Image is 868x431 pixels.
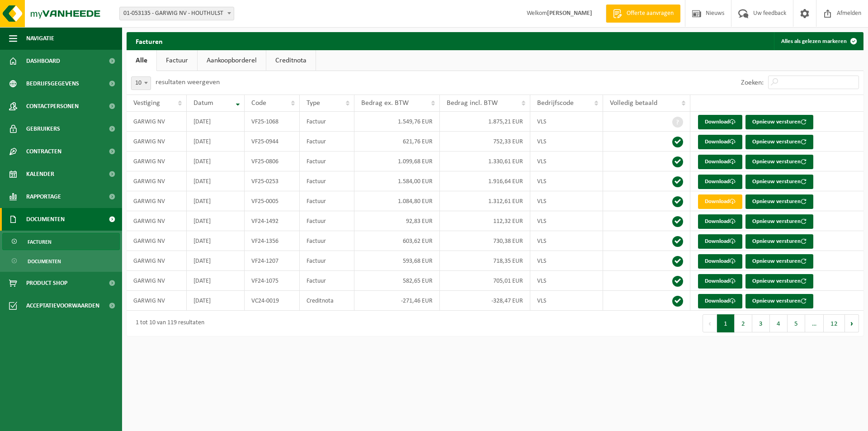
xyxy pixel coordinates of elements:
[127,191,187,211] td: GARWIG NV
[127,271,187,291] td: GARWIG NV
[440,251,530,271] td: 718,35 EUR
[300,291,354,311] td: Creditnota
[300,191,354,211] td: Factuur
[157,50,197,71] a: Factuur
[131,76,151,90] span: 10
[26,50,60,72] span: Dashboard
[26,118,60,140] span: Gebruikers
[300,152,354,171] td: Factuur
[774,32,863,50] button: Alles als gelezen markeren
[354,132,440,152] td: 621,76 EUR
[245,152,300,171] td: VF25-0806
[187,251,245,271] td: [DATE]
[127,231,187,251] td: GARWIG NV
[698,115,742,129] a: Download
[245,132,300,152] td: VF25-0944
[26,72,79,95] span: Bedrijfsgegevens
[187,132,245,152] td: [DATE]
[698,194,742,209] a: Download
[127,50,156,71] a: Alle
[251,99,266,107] span: Code
[187,191,245,211] td: [DATE]
[127,211,187,231] td: GARWIG NV
[307,99,320,107] span: Type
[440,112,530,132] td: 1.875,21 EUR
[530,171,603,191] td: VLS
[26,27,54,50] span: Navigatie
[245,211,300,231] td: VF24-1492
[745,274,813,289] button: Opnieuw versturen
[156,79,220,86] label: resultaten weergeven
[530,152,603,171] td: VLS
[530,291,603,311] td: VLS
[530,191,603,211] td: VLS
[193,99,213,107] span: Datum
[2,233,120,250] a: Facturen
[127,291,187,311] td: GARWIG NV
[127,152,187,171] td: GARWIG NV
[741,79,764,86] label: Zoeken:
[300,132,354,152] td: Factuur
[703,314,717,332] button: Previous
[187,211,245,231] td: [DATE]
[300,171,354,191] td: Factuur
[440,191,530,211] td: 1.312,61 EUR
[447,99,498,107] span: Bedrag incl. BTW
[698,155,742,169] a: Download
[354,152,440,171] td: 1.099,68 EUR
[530,231,603,251] td: VLS
[354,191,440,211] td: 1.084,80 EUR
[698,294,742,308] a: Download
[698,175,742,189] a: Download
[354,271,440,291] td: 582,65 EUR
[698,135,742,149] a: Download
[245,251,300,271] td: VF24-1207
[300,231,354,251] td: Factuur
[698,254,742,269] a: Download
[354,291,440,311] td: -271,46 EUR
[361,99,409,107] span: Bedrag ex. BTW
[300,112,354,132] td: Factuur
[187,152,245,171] td: [DATE]
[745,194,813,209] button: Opnieuw versturen
[537,99,574,107] span: Bedrijfscode
[245,231,300,251] td: VF24-1356
[187,271,245,291] td: [DATE]
[245,171,300,191] td: VF25-0253
[354,251,440,271] td: 593,68 EUR
[530,251,603,271] td: VLS
[745,175,813,189] button: Opnieuw versturen
[788,314,805,332] button: 5
[698,274,742,289] a: Download
[717,314,735,332] button: 1
[133,99,160,107] span: Vestiging
[245,191,300,211] td: VF25-0005
[745,135,813,149] button: Opnieuw versturen
[120,7,234,20] span: 01-053135 - GARWIG NV - HOUTHULST
[127,32,172,50] h2: Facturen
[354,231,440,251] td: 603,62 EUR
[745,155,813,169] button: Opnieuw versturen
[266,50,316,71] a: Creditnota
[440,132,530,152] td: 752,33 EUR
[354,171,440,191] td: 1.584,00 EUR
[606,5,680,23] a: Offerte aanvragen
[26,208,65,231] span: Documenten
[28,233,52,251] span: Facturen
[26,163,54,185] span: Kalender
[132,77,151,90] span: 10
[26,140,61,163] span: Contracten
[735,314,752,332] button: 2
[805,314,824,332] span: …
[131,315,204,332] div: 1 tot 10 van 119 resultaten
[440,171,530,191] td: 1.916,64 EUR
[440,291,530,311] td: -328,47 EUR
[698,214,742,229] a: Download
[610,99,657,107] span: Volledig betaald
[127,112,187,132] td: GARWIG NV
[354,112,440,132] td: 1.549,76 EUR
[752,314,770,332] button: 3
[547,10,592,17] strong: [PERSON_NAME]
[26,95,79,118] span: Contactpersonen
[119,7,234,20] span: 01-053135 - GARWIG NV - HOUTHULST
